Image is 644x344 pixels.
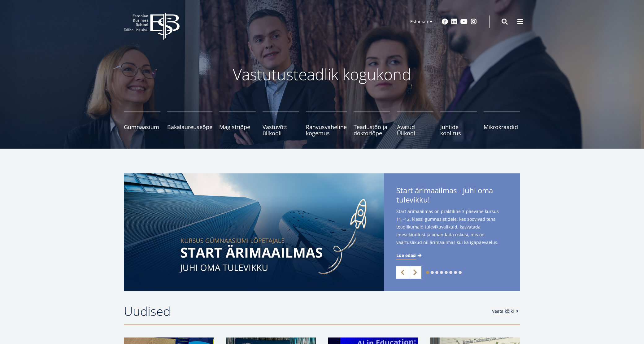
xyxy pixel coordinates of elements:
a: 5 [445,271,448,274]
a: Avatud Ülikool [397,111,433,136]
span: Teadustöö ja doktoriõpe [354,124,390,136]
a: Instagram [471,19,477,25]
a: Loe edasi [396,252,423,259]
a: Vastuvõtt ülikooli [263,111,299,136]
a: 6 [449,271,452,274]
h2: Uudised [124,303,486,319]
span: Mikrokraadid [484,124,520,130]
p: Vastutusteadlik kogukond [158,65,486,84]
span: Start ärimaailmas - Juhi oma [396,186,508,206]
a: 8 [459,271,462,274]
a: Youtube [460,19,468,25]
a: Next [409,266,421,279]
span: Start ärimaailmas on praktiline 3-päevane kursus 11.–12. klassi gümnasistidele, kes soovivad teha... [396,207,508,246]
span: tulevikku! [396,195,430,204]
a: 1 [426,271,429,274]
span: Magistriõpe [219,124,256,130]
a: Rahvusvaheline kogemus [306,111,347,136]
a: 3 [435,271,438,274]
span: Rahvusvaheline kogemus [306,124,347,136]
span: Avatud Ülikool [397,124,433,136]
a: Mikrokraadid [484,111,520,136]
span: Gümnaasium [124,124,160,130]
a: 4 [440,271,443,274]
a: Facebook [442,19,448,25]
span: Loe edasi [396,252,416,259]
a: Previous [396,266,409,279]
a: Vaata kõiki [492,308,520,314]
span: Bakalaureuseõpe [167,124,212,130]
a: Juhtide koolitus [440,111,477,136]
a: Linkedin [451,19,457,25]
a: Teadustöö ja doktoriõpe [354,111,390,136]
img: Start arimaailmas [124,173,384,291]
span: Juhtide koolitus [440,124,477,136]
a: Magistriõpe [219,111,256,136]
a: Bakalaureuseõpe [167,111,212,136]
a: 2 [431,271,434,274]
span: Vastuvõtt ülikooli [263,124,299,136]
a: 7 [454,271,457,274]
a: Gümnaasium [124,111,160,136]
